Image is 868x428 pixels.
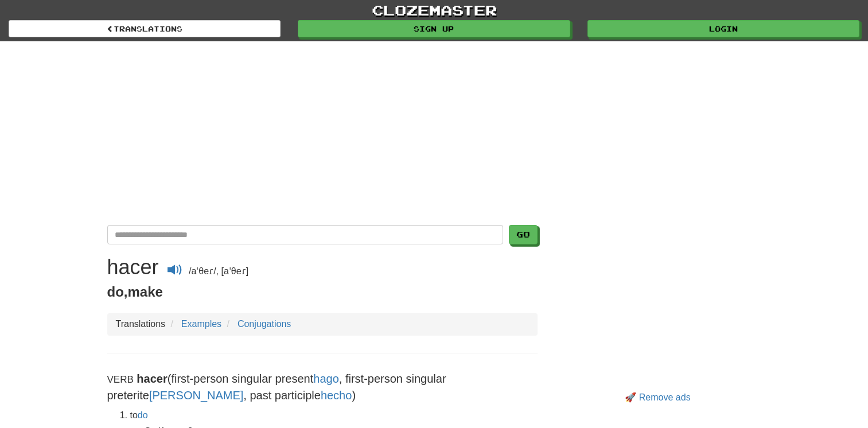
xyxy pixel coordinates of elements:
[116,318,166,331] li: Translations
[149,389,243,402] a: [PERSON_NAME]
[107,255,159,279] h1: hacer
[321,389,352,402] a: hecho
[107,371,538,403] p: (first-person singular present , first-person singular preterite , past participle )
[313,372,339,385] a: hago
[107,284,124,299] span: do
[9,20,281,37] a: Translations
[107,256,538,282] div: /aˈθeɾ/, [aˈθeɾ]
[555,225,761,386] iframe: Advertisement
[161,261,189,282] button: Play audio hacer
[137,372,167,385] strong: hacer
[138,410,148,420] a: do
[107,225,503,244] input: Translate Spanish-English
[625,392,690,402] a: 🚀 Remove ads
[238,319,291,329] a: Conjugations
[509,225,538,244] button: Go
[107,374,134,385] small: Verb
[107,53,761,213] iframe: Advertisement
[298,20,570,37] a: Sign up
[587,20,859,37] a: Login
[181,319,221,329] a: Examples
[128,284,163,299] span: make
[107,282,538,302] p: ,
